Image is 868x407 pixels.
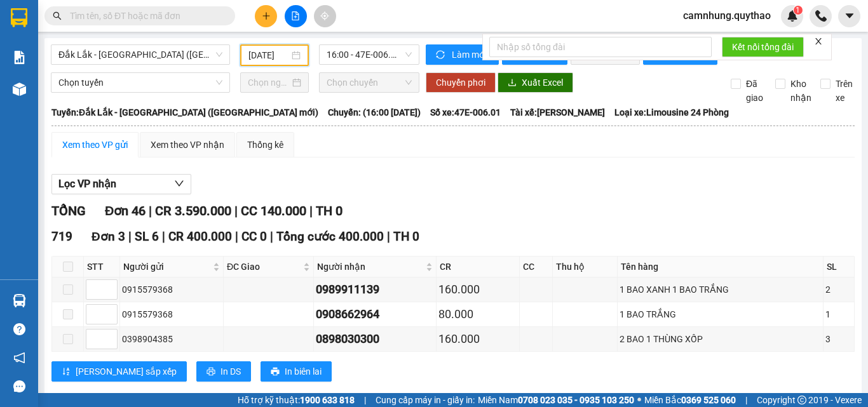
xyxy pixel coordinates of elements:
[248,48,289,62] input: 12/09/2025
[478,393,634,407] span: Miền Nam
[135,229,159,244] span: SL 6
[247,138,283,152] div: Thống kê
[637,397,641,403] span: ⚪️
[787,10,798,22] img: icon-new-feature
[732,40,794,54] span: Kết nối tổng đài
[51,203,86,218] span: TỔNG
[426,72,496,93] button: Chuyển phơi
[122,332,221,346] div: 0398904385
[838,5,860,27] button: caret-down
[13,352,25,364] span: notification
[58,176,116,192] span: Lọc VP nhận
[291,11,300,20] span: file-add
[235,229,238,244] span: |
[227,260,301,274] span: ĐC Giao
[673,8,781,23] span: camnhung.quythao
[741,77,768,105] span: Đã giao
[618,257,824,277] th: Tên hàng
[51,229,72,244] span: 719
[248,76,290,90] input: Chọn ngày
[58,73,222,92] span: Chọn tuyến
[241,229,267,244] span: CC 0
[553,257,617,277] th: Thu hộ
[722,37,804,57] button: Kết nối tổng đài
[13,83,26,96] img: warehouse-icon
[241,203,306,218] span: CC 140.000
[62,367,71,377] span: sort-ascending
[620,283,821,297] div: 1 BAO XANH 1 BAO TRẮNG
[162,229,165,244] span: |
[393,229,419,244] span: TH 0
[797,396,806,404] span: copyright
[84,257,120,277] th: STT
[364,393,366,407] span: |
[614,105,729,119] span: Loại xe: Limousine 24 Phòng
[796,6,800,15] span: 1
[276,229,384,244] span: Tổng cước 400.000
[70,9,220,23] input: Tìm tên, số ĐT hoặc mã đơn
[316,305,435,323] div: 0908662964
[53,11,62,20] span: search
[234,203,238,218] span: |
[122,307,221,321] div: 0915579368
[316,330,435,348] div: 0898030300
[327,73,412,92] span: Chọn chuyến
[316,281,435,298] div: 0989911139
[520,257,553,277] th: CC
[436,50,447,60] span: sync
[814,37,823,46] span: close
[825,307,852,321] div: 1
[207,367,215,377] span: printer
[644,393,736,407] span: Miền Bắc
[255,5,277,27] button: plus
[317,260,424,274] span: Người nhận
[387,229,390,244] span: |
[149,203,152,218] span: |
[824,257,855,277] th: SL
[438,305,517,323] div: 80.000
[815,10,827,22] img: phone-icon
[510,105,605,119] span: Tài xế: [PERSON_NAME]
[11,8,27,27] img: logo-vxr
[271,367,280,377] span: printer
[13,380,25,392] span: message
[522,76,563,90] span: Xuất Excel
[518,395,634,405] strong: 0708 023 035 - 0935 103 250
[328,105,421,119] span: Chuyến: (16:00 [DATE])
[508,78,517,88] span: download
[62,138,128,152] div: Xem theo VP gửi
[438,330,517,348] div: 160.000
[122,283,221,297] div: 0915579368
[681,395,736,405] strong: 0369 525 060
[438,281,517,298] div: 160.000
[794,6,803,15] sup: 1
[316,203,342,218] span: TH 0
[76,364,177,378] span: [PERSON_NAME] sắp xếp
[261,361,332,382] button: printerIn biên lai
[285,5,307,27] button: file-add
[825,332,852,346] div: 3
[831,77,858,105] span: Trên xe
[123,260,210,274] span: Người gửi
[426,44,499,65] button: syncLàm mới
[13,323,25,335] span: question-circle
[745,393,747,407] span: |
[13,51,26,64] img: solution-icon
[168,229,232,244] span: CR 400.000
[285,364,322,378] span: In biên lai
[376,393,475,407] span: Cung cấp máy in - giấy in:
[320,11,329,20] span: aim
[51,107,318,117] b: Tuyến: Đắk Lắk - [GEOGRAPHIC_DATA] ([GEOGRAPHIC_DATA] mới)
[489,37,712,57] input: Nhập số tổng đài
[437,257,519,277] th: CR
[430,105,501,119] span: Số xe: 47E-006.01
[128,229,132,244] span: |
[314,5,336,27] button: aim
[262,11,271,20] span: plus
[498,72,573,93] button: downloadXuất Excel
[309,203,313,218] span: |
[51,361,187,382] button: sort-ascending[PERSON_NAME] sắp xếp
[196,361,251,382] button: printerIn DS
[155,203,231,218] span: CR 3.590.000
[270,229,273,244] span: |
